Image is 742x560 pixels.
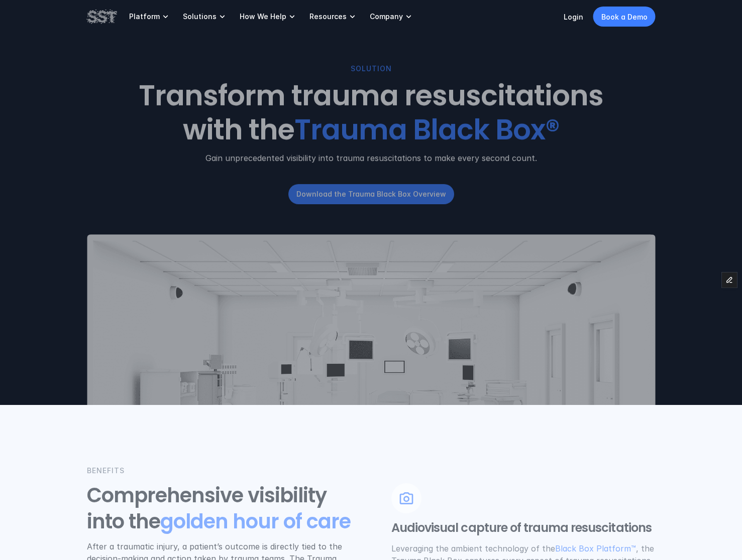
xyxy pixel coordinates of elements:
img: SST logo [87,8,117,25]
a: Book a Demo [593,7,656,27]
p: Download the Trauma Black Box Overview [296,189,446,199]
p: Gain unprecedented visibility into trauma resuscitations to make every second count. [87,152,656,164]
a: Download the Trauma Black Box Overview [288,184,454,204]
p: Resources [309,12,347,21]
button: Edit Framer Content [722,272,737,288]
h1: Transform trauma resuscitations with the [127,79,616,147]
a: Black Box Platform™ [555,543,636,553]
p: BENEFITS [87,465,125,476]
h5: Audiovisual capture of trauma resuscitations [391,519,656,536]
h3: Comprehensive visibility into the [87,482,351,534]
span: golden hour of care [160,507,351,535]
p: How We Help [240,12,286,21]
p: SOLUTION [351,63,392,74]
p: Company [370,12,403,21]
img: Cartoon depiction of a trauma bay [87,234,656,486]
span: Trauma Black Box® [294,110,559,149]
a: Login [564,13,583,21]
p: Solutions [183,12,217,21]
p: Book a Demo [601,12,648,22]
p: Platform [129,12,160,21]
